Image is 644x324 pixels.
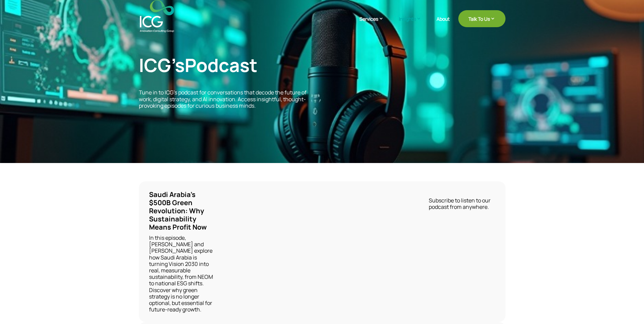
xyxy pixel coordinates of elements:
[139,89,307,109] span: Tune in to ICG’s podcast for conversations that decode the future of work, digital strategy, and ...
[458,10,505,27] a: Talk To Us
[360,15,390,32] a: Services
[429,197,502,210] p: Subscribe to listen to our podcast from anywhere.
[185,52,257,77] span: Podcast
[399,15,428,32] a: Insights
[149,234,213,313] span: In this episode, [PERSON_NAME] and [PERSON_NAME] explore how Saudi Arabia is turning Vision 2030 ...
[149,190,207,232] span: Saudi Arabia’s $500B Green Revolution: Why Sustainability Means Profit Now
[437,16,450,32] a: About
[139,52,257,77] span: ICG’s
[235,191,408,288] iframe: Future Proof - Episode 1: Saudi Arabia’s $500B Green Revolution: Why Sustainability Means Profit Now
